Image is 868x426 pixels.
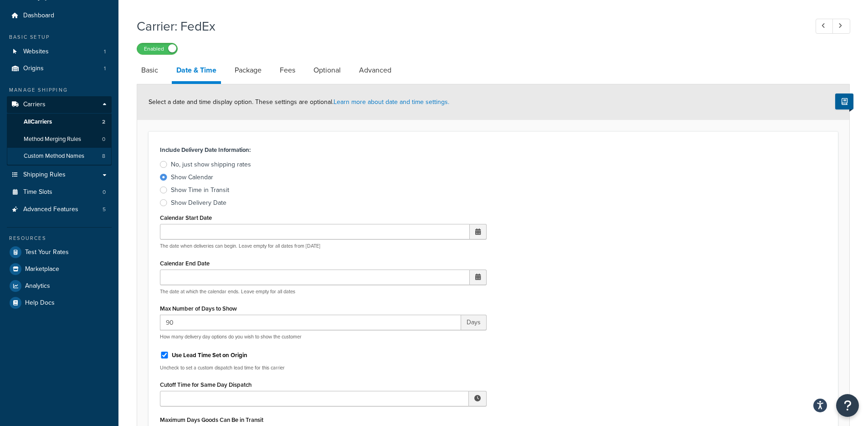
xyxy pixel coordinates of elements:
[7,33,112,41] div: Basic Setup
[7,234,112,242] div: Resources
[23,65,44,73] span: Origins
[160,243,487,249] p: The date when deliveries can begin. Leave empty for all dates from [DATE]
[149,97,449,107] span: Select a date and time display option. These settings are optional.
[102,152,105,160] span: 8
[23,48,49,56] span: Websites
[230,59,266,81] a: Package
[23,188,52,196] span: Time Slots
[7,201,112,218] li: Advanced Features
[7,7,112,24] a: Dashboard
[171,160,251,169] div: No, just show shipping rates
[104,65,106,73] span: 1
[104,48,106,56] span: 1
[275,59,300,81] a: Fees
[160,214,212,221] label: Calendar Start Date
[160,381,252,388] label: Cutoff Time for Same Day Dispatch
[334,97,449,107] a: Learn more about date and time settings.
[102,135,105,143] span: 0
[7,114,112,130] a: AllCarriers2
[23,206,78,213] span: Advanced Features
[171,198,226,208] div: Show Delivery Date
[160,144,251,156] label: Include Delivery Date Information:
[7,244,112,260] a: Test Your Rates
[160,260,210,267] label: Calendar End Date
[137,17,799,35] h1: Carrier: FedEx
[832,19,850,34] a: Next Record
[7,148,112,165] li: Custom Method Names
[7,96,112,113] a: Carriers
[7,86,112,94] div: Manage Shipping
[160,333,487,340] p: How many delivery day options do you wish to show the customer
[7,148,112,165] a: Custom Method Names8
[171,173,213,182] div: Show Calendar
[7,60,112,77] a: Origins1
[160,305,237,312] label: Max Number of Days to Show
[7,43,112,60] a: Websites1
[171,186,229,195] div: Show Time in Transit
[24,118,52,126] span: All Carriers
[7,131,112,148] a: Method Merging Rules0
[25,265,59,273] span: Marketplace
[24,135,81,143] span: Method Merging Rules
[7,201,112,218] a: Advanced Features5
[137,43,177,54] label: Enabled
[7,261,112,277] a: Marketplace
[835,94,853,109] button: Show Help Docs
[160,416,263,423] label: Maximum Days Goods Can Be in Transit
[160,364,487,371] p: Uncheck to set a custom dispatch lead time for this carrier
[7,166,112,183] a: Shipping Rules
[103,188,106,196] span: 0
[103,206,106,213] span: 5
[172,351,247,359] label: Use Lead Time Set on Origin
[7,131,112,148] li: Method Merging Rules
[25,249,69,256] span: Test Your Rates
[7,295,112,311] a: Help Docs
[7,60,112,77] li: Origins
[172,59,221,84] a: Date & Time
[24,152,84,160] span: Custom Method Names
[354,59,396,81] a: Advanced
[23,101,46,109] span: Carriers
[7,43,112,60] li: Websites
[7,278,112,294] a: Analytics
[7,184,112,201] li: Time Slots
[160,288,487,295] p: The date at which the calendar ends. Leave empty for all dates
[309,59,345,81] a: Optional
[816,19,833,34] a: Previous Record
[23,171,66,179] span: Shipping Rules
[7,96,112,166] li: Carriers
[461,315,487,330] span: Days
[102,118,105,126] span: 2
[137,59,163,81] a: Basic
[25,282,50,290] span: Analytics
[23,12,54,20] span: Dashboard
[836,394,859,417] button: Open Resource Center
[25,299,55,307] span: Help Docs
[7,184,112,201] a: Time Slots0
